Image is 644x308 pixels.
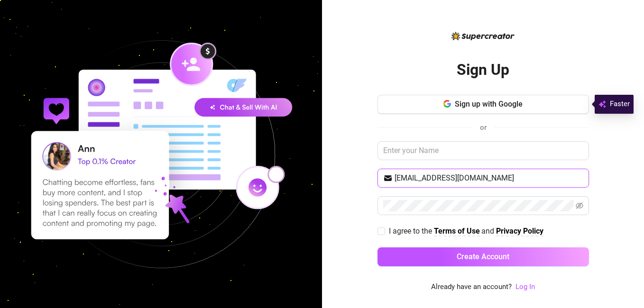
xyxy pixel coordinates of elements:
input: Enter your Name [377,141,589,160]
a: Log In [515,282,535,291]
button: Sign up with Google [377,95,589,114]
button: Create Account [377,247,589,266]
strong: Terms of Use [434,226,480,236]
a: Terms of Use [434,226,480,236]
span: or [480,123,487,132]
span: Sign up with Google [455,100,523,109]
span: and [481,226,496,236]
span: Already have an account? [431,281,512,293]
span: Faster [610,99,630,110]
img: svg%3e [598,99,606,110]
span: eye-invisible [576,202,583,209]
strong: Privacy Policy [496,226,543,236]
span: I agree to the [389,226,434,236]
span: Create Account [457,252,509,261]
h2: Sign Up [457,60,509,80]
img: logo-BBDzfeDw.svg [451,32,515,40]
input: Your email [395,172,583,184]
a: Privacy Policy [496,226,543,236]
a: Log In [515,281,535,293]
